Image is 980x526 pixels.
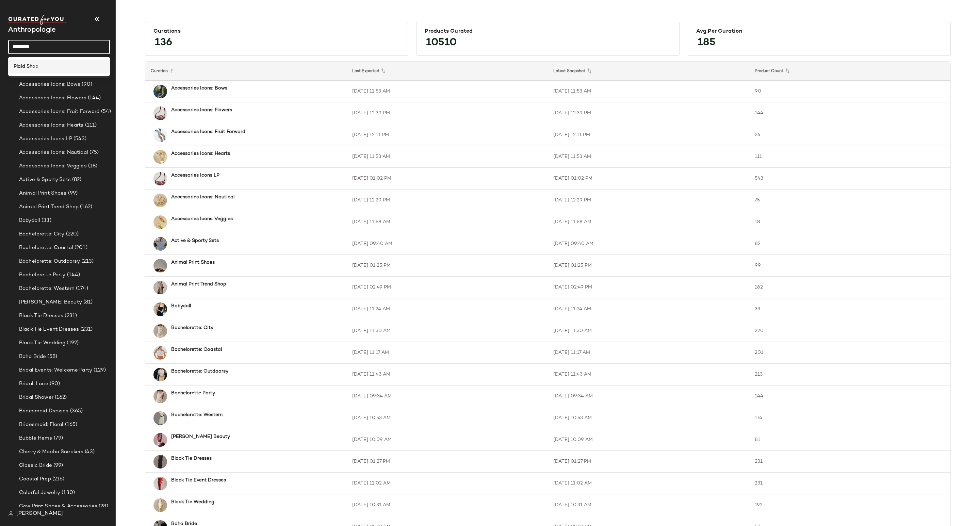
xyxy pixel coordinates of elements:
[347,473,548,494] td: [DATE] 11:02 AM
[347,320,548,342] td: [DATE] 11:30 AM
[153,28,399,35] div: Curations
[347,233,548,255] td: [DATE] 09:40 AM
[347,190,548,211] td: [DATE] 12:29 PM
[19,81,80,88] span: Accessories Icons: Bows
[749,342,951,364] td: 201
[8,27,56,34] span: Current Company Name
[347,124,548,146] td: [DATE] 12:11 PM
[19,394,53,401] span: Bridal Shower
[19,326,79,333] span: Black Tie Event Dresses
[171,455,212,462] b: Black Tie Dresses
[347,364,548,385] td: [DATE] 11:43 AM
[52,434,63,442] span: (79)
[749,81,951,102] td: 90
[19,94,86,102] span: Accessories Icons: Flowers
[347,211,548,233] td: [DATE] 11:58 AM
[749,168,951,190] td: 543
[749,451,951,473] td: 231
[347,62,548,81] th: Last Exported
[171,498,214,506] b: Black Tie Wedding
[19,503,97,510] span: Cow Print Shoes & Accessories
[67,190,78,197] span: (99)
[97,503,108,510] span: (28)
[19,217,40,225] span: Babydoll
[19,162,87,170] span: Accessories Icons: Veggies
[171,259,215,266] b: Animal Print Shoes
[425,28,671,35] div: Products Curated
[19,489,60,497] span: Colorful Jewelry
[548,451,749,473] td: [DATE] 01:27 PM
[46,353,57,361] span: (58)
[548,473,749,494] td: [DATE] 11:02 AM
[171,106,232,114] b: Accessories Icons: Flowers
[171,433,230,440] b: [PERSON_NAME] Beauty
[19,312,63,320] span: Black Tie Dresses
[419,31,464,55] span: 10510
[40,217,51,225] span: (33)
[83,448,95,456] span: (43)
[548,407,749,429] td: [DATE] 10:53 AM
[19,407,69,415] span: Bridesmaid Dresses
[347,146,548,168] td: [DATE] 11:53 AM
[749,298,951,320] td: 33
[749,277,951,298] td: 162
[53,394,67,401] span: (162)
[87,162,98,170] span: (18)
[749,146,951,168] td: 111
[548,211,749,233] td: [DATE] 11:58 AM
[171,85,227,92] b: Accessories Icons: Bows
[19,298,82,306] span: [PERSON_NAME] Beauty
[60,489,75,497] span: (130)
[171,368,228,375] b: Bachelorette: Outdoorsy
[548,233,749,255] td: [DATE] 09:40 AM
[749,124,951,146] td: 54
[749,102,951,124] td: 144
[749,407,951,429] td: 174
[64,421,78,429] span: (165)
[548,342,749,364] td: [DATE] 11:17 AM
[82,298,93,306] span: (81)
[19,121,84,129] span: Accessories Icons: Hearts
[92,366,106,374] span: (129)
[79,326,93,333] span: (231)
[8,511,14,516] img: svg%3e
[749,62,951,81] th: Product Count
[171,346,222,353] b: Bachelorette: Coastal
[171,390,215,397] b: Bachelorette Party
[71,176,82,184] span: (82)
[749,494,951,516] td: 192
[171,194,234,201] b: Accessories Icons: Nautical
[548,385,749,407] td: [DATE] 09:34 AM
[19,339,65,347] span: Black Tie Wedding
[19,421,64,429] span: Bridesmaid: Floral
[171,411,223,418] b: Bachelorette: Western
[65,230,79,238] span: (220)
[548,494,749,516] td: [DATE] 10:31 AM
[69,407,83,415] span: (365)
[548,168,749,190] td: [DATE] 01:02 PM
[548,124,749,146] td: [DATE] 12:11 PM
[347,81,548,102] td: [DATE] 11:53 AM
[548,62,749,81] th: Latest Snapshot
[548,320,749,342] td: [DATE] 11:30 AM
[749,190,951,211] td: 75
[347,494,548,516] td: [DATE] 10:31 AM
[548,364,749,385] td: [DATE] 11:43 AM
[79,203,92,211] span: (162)
[19,190,67,197] span: Animal Print Shoes
[19,271,66,279] span: Bachelorette Party
[19,149,88,157] span: Accessories Icons: Nautical
[548,102,749,124] td: [DATE] 12:39 PM
[347,255,548,277] td: [DATE] 01:25 PM
[347,277,548,298] td: [DATE] 02:49 PM
[749,473,951,494] td: 231
[32,63,38,70] span: op
[19,230,65,238] span: Bachelorette: City
[171,281,226,288] b: Animal Print Trend Shop
[696,28,942,35] div: Avg.per Curation
[749,429,951,451] td: 81
[19,366,92,374] span: Bridal Events: Welcome Party
[347,342,548,364] td: [DATE] 11:17 AM
[19,380,48,388] span: Bridal: Lace
[548,255,749,277] td: [DATE] 01:25 PM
